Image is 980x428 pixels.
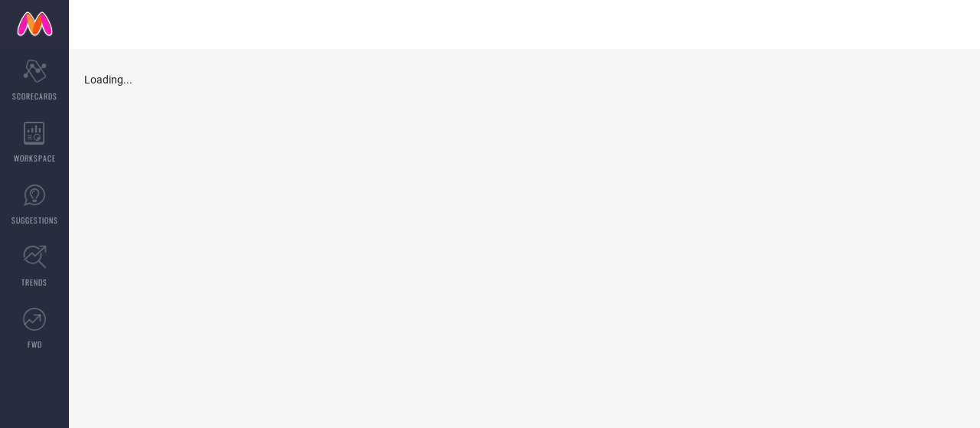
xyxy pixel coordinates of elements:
[11,214,58,226] span: SUGGESTIONS
[12,90,57,102] span: SCORECARDS
[28,338,42,350] span: FWD
[14,152,56,164] span: WORKSPACE
[21,276,47,288] span: TRENDS
[84,74,132,86] span: Loading...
